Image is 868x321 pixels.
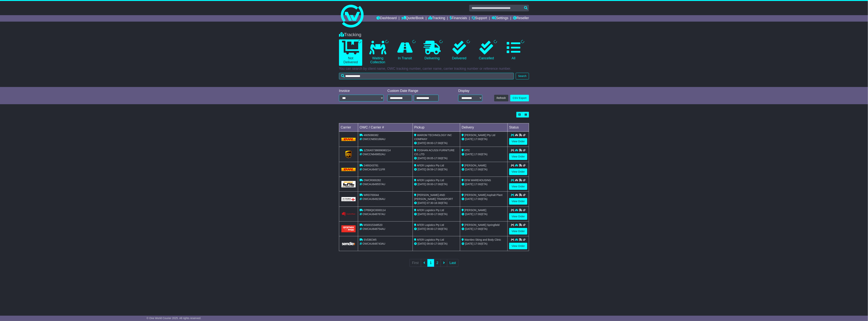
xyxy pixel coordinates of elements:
div: (ETA) [462,242,506,246]
span: 09:00 [427,227,433,230]
span: [DATE] [418,168,426,171]
a: View Order [509,198,527,205]
a: View Order [509,213,527,220]
a: Waiting Collection [366,39,389,66]
a: View Order [509,228,527,235]
span: [DATE] [465,197,473,200]
a: Reseller [513,15,529,22]
div: (ETA) [462,168,506,171]
span: 17:00 [474,197,481,200]
span: 17:00 [474,183,481,186]
div: - (ETA) [414,182,459,186]
span: [DATE] [418,227,426,230]
a: Cancelled [475,39,498,62]
span: [DATE] [465,153,473,156]
a: In Transit [393,39,417,62]
td: Status [508,123,529,132]
span: EFM WAREHOUSING [464,179,491,182]
img: DHL.png [341,168,356,171]
span: [DATE] [465,168,473,171]
span: 09:00 [427,142,433,145]
a: View Order [509,168,527,175]
span: 17:00 [434,183,441,186]
span: [PERSON_NAME] Springfield [464,223,499,226]
td: Delivery [460,123,508,132]
a: Delivered [448,39,471,62]
span: AFER Logistics Pty Ltd [417,238,444,241]
a: CSV Export [510,95,529,101]
span: 09:05 [427,157,433,160]
span: OWCAU649711FR [363,168,385,171]
img: GetCarrierServiceLogo [345,151,352,158]
a: Settings [492,15,508,22]
span: OWCAU648743AU [363,242,385,245]
div: (ETA) [462,227,506,231]
span: [DATE] [465,138,473,141]
span: [DATE] [465,213,473,216]
span: [PERSON_NAME] AND [PERSON_NAME] TRANSPORT [414,193,453,200]
div: (ETA) [462,212,506,216]
a: Tracking [429,15,445,22]
img: GetCarrierServiceLogo [341,181,356,187]
span: FOSHAN ACUSSI FURNITURE CO.,LTD [414,149,455,156]
span: 09:00 [427,242,433,245]
div: (ETA) [462,137,506,141]
span: 17:00 [434,213,441,216]
p: You can search by client name, OWC tracking number, carrier name, carrier tracking number or refe... [339,67,529,71]
button: Search [516,73,529,79]
img: DHL.png [341,138,356,141]
a: Last [447,259,458,267]
span: [DATE] [465,227,473,230]
div: - (ETA) [414,212,459,216]
span: 17:00 [474,242,481,245]
a: 1 [427,259,434,267]
span: [PERSON_NAME] Asphalt Plant [464,193,503,197]
span: OWCR000282 [364,179,381,182]
span: OWCAU649236AU [363,197,385,200]
a: View Order [509,183,527,190]
span: [DATE] [418,242,426,245]
span: OWCAU648767AU [363,213,385,216]
span: [DATE] [418,213,426,216]
span: 09:00 [427,213,433,216]
span: [PERSON_NAME] Pty Ltd [464,134,495,137]
span: 17:00 [434,242,441,245]
span: 09:59 [427,168,433,171]
td: Pickup [413,123,460,132]
a: Support [472,15,487,22]
div: - (ETA) [414,201,459,205]
div: (ETA) [462,152,506,156]
img: Aramex.png [341,225,356,232]
div: (ETA) [462,182,506,186]
span: CPB8QIC0000114 [364,209,386,212]
a: Financials [450,15,467,22]
span: AFER Logistics Pty Ltd [417,164,444,167]
span: 2469243781 [364,164,379,167]
div: Custom Date Range [387,89,448,93]
a: View Order [509,153,527,160]
span: [DATE] [418,142,426,145]
a: Dashboard [376,15,397,22]
a: Delivering [420,39,444,62]
span: 4605086382 [364,134,379,137]
span: 09:00 [427,183,433,186]
div: - (ETA) [414,156,459,160]
span: SVDBCM5 [364,238,377,241]
span: [DATE] [418,201,426,204]
span: [DATE] [418,157,426,160]
span: 17:00 [474,213,481,216]
div: - (ETA) [414,168,459,171]
span: OWCAU649557AU [363,183,385,186]
button: Refresh [494,95,508,101]
div: Invoice [339,89,384,93]
a: 2 [434,259,441,267]
span: AFER Logistics Pty Ltd [417,209,444,212]
span: MS0015348520 [364,223,383,226]
span: 17:00 [434,168,441,171]
span: 07:30 [427,201,433,204]
span: WRD700044 [364,193,379,197]
span: [DATE] [418,183,426,186]
a: Not Delivered [339,39,362,66]
span: 17:00 [474,153,481,156]
span: [PERSON_NAME] [464,209,486,212]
